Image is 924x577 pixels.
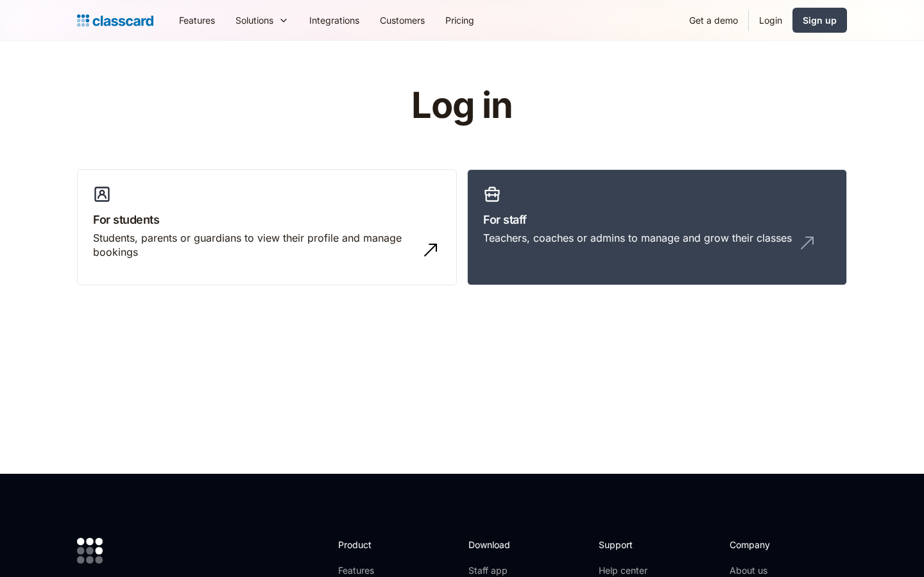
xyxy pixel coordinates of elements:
[599,564,651,577] a: Help center
[730,564,815,577] a: About us
[679,6,748,35] a: Get a demo
[299,6,370,35] a: Integrations
[468,538,521,551] h2: Download
[169,6,225,35] a: Features
[803,13,837,27] div: Sign up
[435,6,484,35] a: Pricing
[259,86,666,126] h1: Log in
[93,211,441,228] h3: For students
[77,12,153,29] a: home
[749,6,792,35] a: Login
[599,538,651,551] h2: Support
[370,6,435,35] a: Customers
[483,231,792,245] div: Teachers, coaches or admins to manage and grow their classes
[225,6,299,35] div: Solutions
[792,8,847,33] a: Sign up
[468,564,521,577] a: Staff app
[338,538,407,551] h2: Product
[338,564,407,577] a: Features
[483,211,831,228] h3: For staff
[730,538,815,551] h2: Company
[467,169,847,286] a: For staffTeachers, coaches or admins to manage and grow their classes
[235,13,273,27] div: Solutions
[93,231,415,260] div: Students, parents or guardians to view their profile and manage bookings
[77,169,457,286] a: For studentsStudents, parents or guardians to view their profile and manage bookings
